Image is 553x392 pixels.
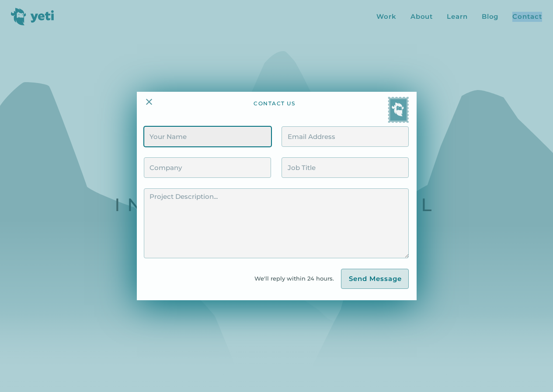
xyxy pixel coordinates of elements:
input: Company [144,157,271,178]
div: contact us [254,100,296,123]
img: Close Icon [144,97,154,107]
img: Yeti postage stamp [388,97,409,123]
input: Send Message [341,269,409,289]
input: Job Title [282,157,409,178]
div: We'll reply within 24 hours. [255,274,341,283]
form: Contact Form [144,126,409,289]
input: Your Name [144,126,271,147]
input: Email Address [282,126,409,147]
